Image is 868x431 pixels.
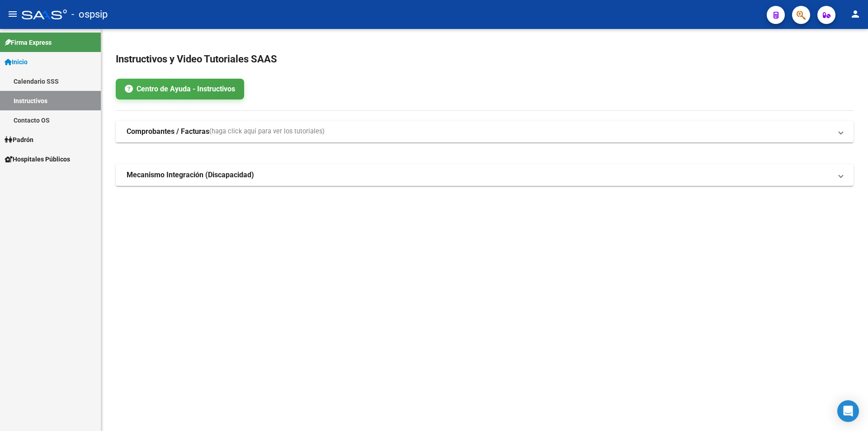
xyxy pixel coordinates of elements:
span: Hospitales Públicos [5,154,70,164]
span: (haga click aquí para ver los tutoriales) [209,127,325,137]
mat-expansion-panel-header: Comprobantes / Facturas(haga click aquí para ver los tutoriales) [116,121,854,142]
mat-expansion-panel-header: Mecanismo Integración (Discapacidad) [116,164,854,186]
strong: Comprobantes / Facturas [127,127,209,137]
a: Centro de Ayuda - Instructivos [116,79,244,99]
mat-icon: person [850,9,861,19]
span: Inicio [5,57,28,67]
strong: Mecanismo Integración (Discapacidad) [127,170,254,180]
span: Padrón [5,135,33,145]
span: - ospsip [71,5,108,24]
mat-icon: menu [7,9,18,19]
h2: Instructivos y Video Tutoriales SAAS [116,51,854,68]
span: Firma Express [5,38,52,47]
div: Open Intercom Messenger [837,400,859,422]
